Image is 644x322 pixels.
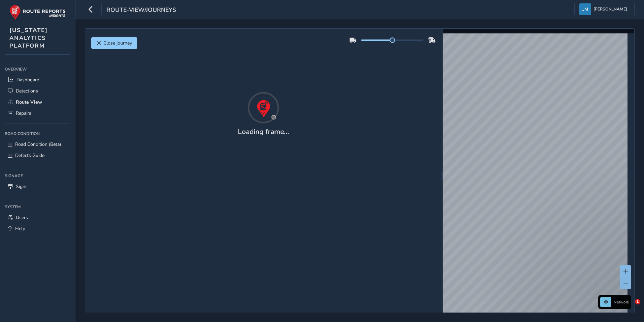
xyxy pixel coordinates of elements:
[5,64,70,74] div: Overview
[16,99,42,105] span: Route View
[5,108,70,119] a: Repairs
[15,225,25,232] span: Help
[5,97,70,108] a: Route View
[5,212,70,223] a: Users
[16,183,28,190] span: Signs
[5,223,70,234] a: Help
[16,110,31,116] span: Repairs
[579,3,630,15] button: [PERSON_NAME]
[17,77,39,83] span: Dashboard
[5,181,70,192] a: Signs
[9,26,48,50] span: [US_STATE] ANALYTICS PLATFORM
[16,88,38,94] span: Detections
[103,40,132,46] span: Close journey
[593,3,627,15] span: [PERSON_NAME]
[5,171,70,181] div: Signage
[5,129,70,139] div: Road Condition
[5,85,70,97] a: Detections
[16,214,28,221] span: Users
[5,139,70,150] a: Road Condition (Beta)
[635,299,640,304] span: 1
[621,299,637,315] iframe: Intercom live chat
[5,150,70,161] a: Defects Guide
[579,3,591,15] img: diamond-layout
[91,37,137,49] button: Close journey
[106,6,176,15] span: route-view/journeys
[5,74,70,85] a: Dashboard
[9,5,66,20] img: rr logo
[15,141,61,147] span: Road Condition (Beta)
[238,128,289,136] h4: Loading frame...
[5,202,70,212] div: System
[15,152,44,159] span: Defects Guide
